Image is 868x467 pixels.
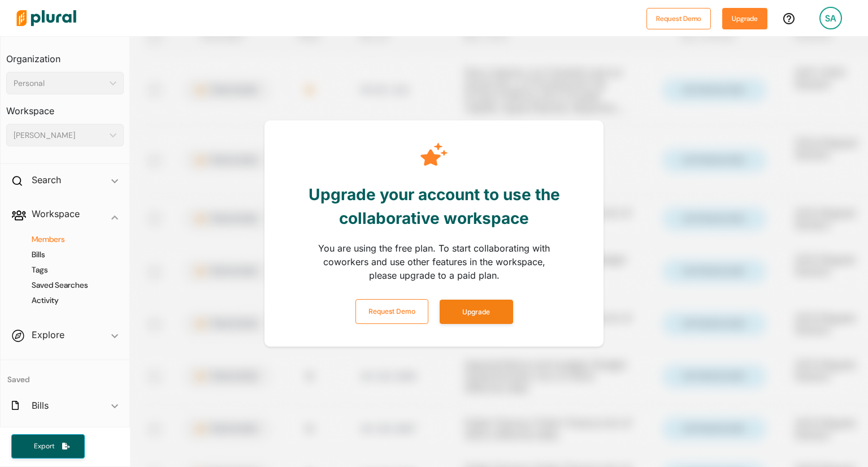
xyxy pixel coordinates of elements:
a: Request Demo [646,12,711,24]
button: Request Demo [355,299,428,324]
button: Request Demo [646,8,711,29]
h2: Workspace [32,207,80,220]
a: Activity [18,295,118,306]
a: Upgrade [722,12,767,24]
button: Export [11,434,85,459]
div: SA [819,7,842,29]
a: SA [810,2,851,34]
a: Upgrade [434,305,519,316]
h2: Search [32,174,61,186]
div: Upgrade your account to use the collaborative workspace [276,177,592,236]
a: Tags [18,265,118,275]
a: Request Demo [350,305,434,316]
div: You are using the free plan. To start collaborating with coworkers and use other features in the ... [315,236,553,299]
button: Upgrade [440,300,513,324]
div: [PERSON_NAME] [14,129,105,141]
div: Modal [264,120,604,347]
span: Export [26,442,62,451]
h3: Workspace [6,94,124,119]
h4: Saved [1,360,129,388]
div: Personal [14,77,105,89]
a: Bills [18,249,118,260]
a: Members [18,234,118,245]
a: Saved Searches [18,280,118,291]
h2: Bills [32,399,49,412]
h3: Organization [6,42,124,67]
button: Upgrade [722,8,767,29]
